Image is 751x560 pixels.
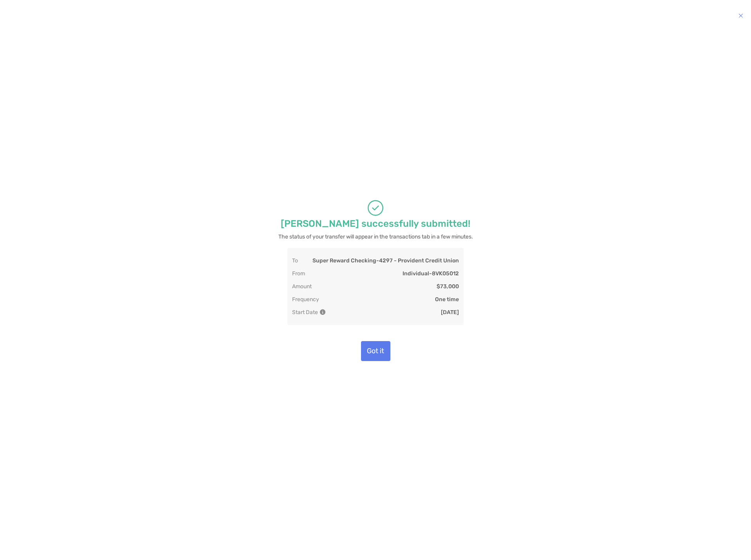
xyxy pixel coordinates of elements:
[435,296,459,303] p: One time
[278,232,473,242] p: The status of your transfer will appear in the transactions tab in a few minutes.
[441,309,459,316] p: [DATE]
[292,296,319,303] p: Frequency
[292,309,325,316] p: Start Date
[361,341,390,361] button: Got it
[292,257,298,264] p: To
[437,283,459,290] p: $73,000
[403,270,459,277] p: Individual - 8VK05012
[292,283,312,290] p: Amount
[312,257,459,264] p: Super Reward Checking - 4297 - Provident Credit Union
[281,219,470,229] p: [PERSON_NAME] successfully submitted!
[292,270,305,277] p: From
